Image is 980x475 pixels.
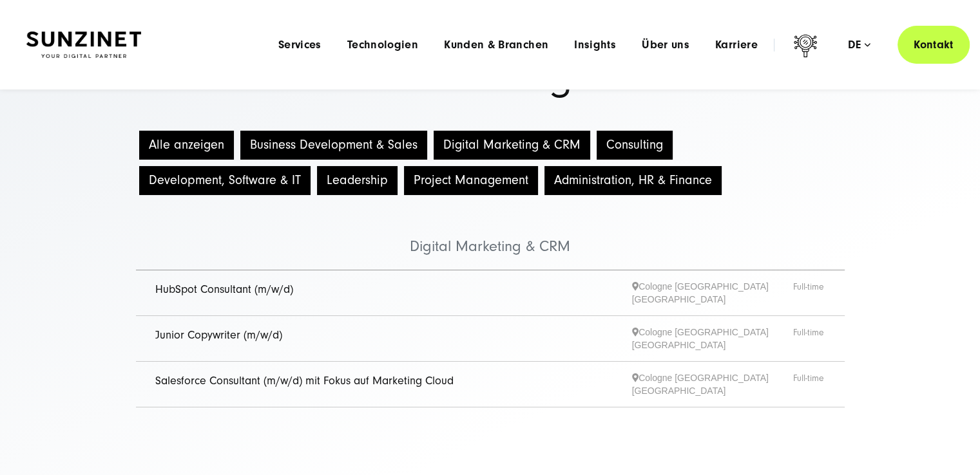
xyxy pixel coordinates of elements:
span: Cologne [GEOGRAPHIC_DATA] [GEOGRAPHIC_DATA] [632,371,793,397]
span: Full-time [793,371,825,397]
button: Digital Marketing & CRM [434,131,590,160]
span: Cologne [GEOGRAPHIC_DATA] [GEOGRAPHIC_DATA] [632,280,793,306]
h1: Alle Stellenangebote [26,56,954,95]
a: Junior Copywriter (m/w/d) [155,328,282,342]
a: Über uns [642,39,689,51]
a: Karriere [715,39,758,51]
span: Cologne [GEOGRAPHIC_DATA] [GEOGRAPHIC_DATA] [632,326,793,351]
a: Kunden & Branchen [444,39,548,51]
a: Technologien [347,39,418,51]
button: Development, Software & IT [139,166,311,195]
a: HubSpot Consultant (m/w/d) [155,283,293,296]
button: Consulting [597,131,673,160]
span: Full-time [793,280,825,306]
a: Salesforce Consultant (m/w/d) mit Fokus auf Marketing Cloud [155,374,454,387]
img: SUNZINET Full Service Digital Agentur [26,32,141,59]
button: Business Development & Sales [240,131,427,160]
span: Full-time [793,326,825,351]
button: Leadership [317,166,398,195]
a: Insights [574,39,616,51]
a: Kontakt [898,26,970,64]
button: Administration, HR & Finance [544,166,722,195]
button: Alle anzeigen [139,131,234,160]
div: de [848,39,870,51]
a: Services [278,39,322,51]
button: Project Management [404,166,538,195]
li: Digital Marketing & CRM [136,198,845,270]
